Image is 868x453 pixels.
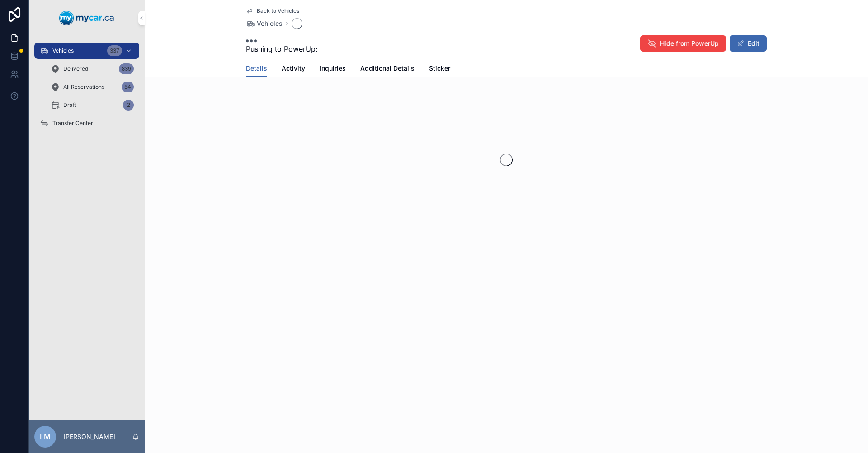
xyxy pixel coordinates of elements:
img: App logo [59,11,114,25]
button: Edit [730,35,767,52]
span: Back to Vehicles [257,7,299,14]
a: Inquiries [320,60,346,78]
button: Hide from PowerUp [640,35,726,52]
div: 839 [119,63,134,74]
span: Hide from PowerUp [660,39,719,48]
span: LM [40,431,51,442]
a: Vehicles [246,19,283,28]
div: 54 [122,82,134,92]
a: All Reservations54 [45,79,139,95]
a: Back to Vehicles [246,7,299,14]
span: Pushing to PowerUp: [246,43,318,54]
span: Delivered [63,65,88,72]
span: Transfer Center [52,120,93,127]
span: Draft [63,101,76,109]
p: [PERSON_NAME] [63,432,115,441]
a: Delivered839 [45,61,139,77]
a: Sticker [429,60,450,78]
a: Transfer Center [34,115,139,131]
a: Details [246,60,267,77]
span: Vehicles [52,47,74,54]
div: 337 [107,45,122,56]
span: Additional Details [360,64,415,73]
a: Vehicles337 [34,43,139,59]
span: Sticker [429,64,450,73]
a: Draft2 [45,97,139,113]
a: Additional Details [360,60,415,78]
span: Activity [282,64,305,73]
div: scrollable content [29,36,145,143]
span: Details [246,64,267,73]
div: 2 [123,100,134,111]
a: Activity [282,60,305,78]
span: Vehicles [257,19,283,28]
span: Inquiries [320,64,346,73]
span: All Reservations [63,83,104,91]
